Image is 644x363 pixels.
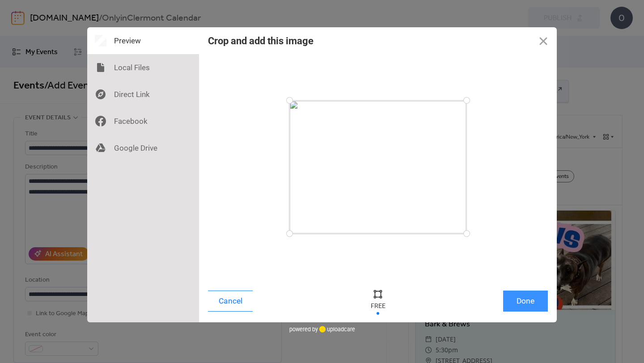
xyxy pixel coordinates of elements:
div: Google Drive [87,135,199,161]
button: Close [530,27,557,54]
div: Crop and add this image [208,35,314,46]
a: uploadcare [318,326,355,333]
div: Direct Link [87,81,199,108]
div: Preview [87,27,199,54]
button: Cancel [208,291,253,312]
div: Local Files [87,54,199,81]
div: Facebook [87,108,199,135]
button: Done [503,291,548,312]
div: powered by [289,322,355,336]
